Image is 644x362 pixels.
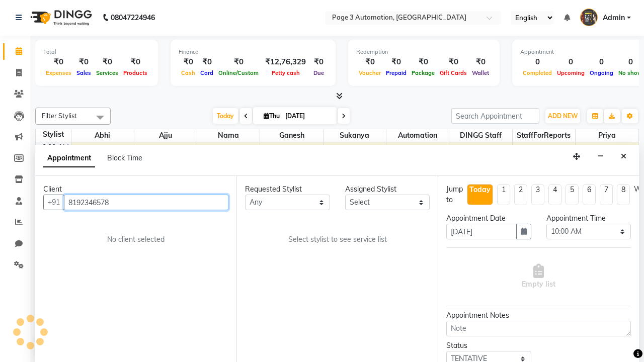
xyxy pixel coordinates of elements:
[603,13,625,23] span: Admin
[67,234,204,245] div: No client selected
[446,213,531,224] div: Appointment Date
[554,56,587,68] div: 0
[288,234,387,245] span: Select stylist to see service list
[179,56,198,68] div: ₹0
[43,184,228,195] div: Client
[446,340,531,351] div: Status
[546,213,631,224] div: Appointment Time
[198,69,216,76] span: Card
[64,195,228,210] input: Search by Name/Mobile/Email/Code
[179,69,198,76] span: Cash
[469,185,491,195] div: Today
[545,109,580,123] button: ADD NEW
[179,48,328,56] div: Finance
[617,184,630,205] li: 8
[216,69,261,76] span: Online/Custom
[43,195,64,210] button: +91
[469,56,492,68] div: ₹0
[520,56,554,68] div: 0
[356,56,383,68] div: ₹0
[531,184,544,205] li: 3
[520,69,554,76] span: Completed
[409,56,437,68] div: ₹0
[566,184,579,205] li: 5
[449,129,512,142] span: DINGG Staff
[74,56,94,68] div: ₹0
[356,48,492,56] div: Redemption
[43,149,95,167] span: Appointment
[36,129,71,140] div: Stylist
[134,129,197,142] span: Ajju
[94,69,121,76] span: Services
[522,264,555,290] span: Empty list
[587,69,616,76] span: Ongoing
[446,224,517,239] input: yyyy-mm-dd
[197,129,260,142] span: Nama
[580,9,598,26] img: Admin
[356,69,383,76] span: Voucher
[42,112,77,120] span: Filter Stylist
[513,129,575,142] span: StaffForReports
[383,56,409,68] div: ₹0
[386,129,449,142] span: Automation
[94,56,121,68] div: ₹0
[616,149,631,164] button: Close
[469,69,492,76] span: Wallet
[43,56,74,68] div: ₹0
[111,4,155,32] b: 08047224946
[497,184,510,205] li: 1
[121,69,150,76] span: Products
[71,129,134,142] span: Abhi
[282,109,333,124] input: 2025-09-04
[324,129,386,142] span: Sukanya
[121,56,150,68] div: ₹0
[548,112,578,120] span: ADD NEW
[310,56,328,68] div: ₹0
[43,48,150,56] div: Total
[554,69,587,76] span: Upcoming
[451,108,539,124] input: Search Appointment
[107,153,142,162] span: Block Time
[437,56,469,68] div: ₹0
[216,56,261,68] div: ₹0
[260,129,323,142] span: Ganesh
[40,142,71,153] div: 9:00 AM
[26,4,95,32] img: logo
[437,69,469,76] span: Gift Cards
[409,69,437,76] span: Package
[576,129,638,142] span: Priya
[269,69,302,76] span: Petty cash
[383,69,409,76] span: Prepaid
[587,56,616,68] div: 0
[245,184,330,195] div: Requested Stylist
[74,69,94,76] span: Sales
[261,56,310,68] div: ₹12,76,329
[548,184,561,205] li: 4
[198,56,216,68] div: ₹0
[600,184,613,205] li: 7
[213,108,238,124] span: Today
[261,112,282,120] span: Thu
[43,69,74,76] span: Expenses
[345,184,430,195] div: Assigned Stylist
[446,310,631,321] div: Appointment Notes
[311,69,327,76] span: Due
[514,184,527,205] li: 2
[583,184,596,205] li: 6
[446,184,463,205] div: Jump to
